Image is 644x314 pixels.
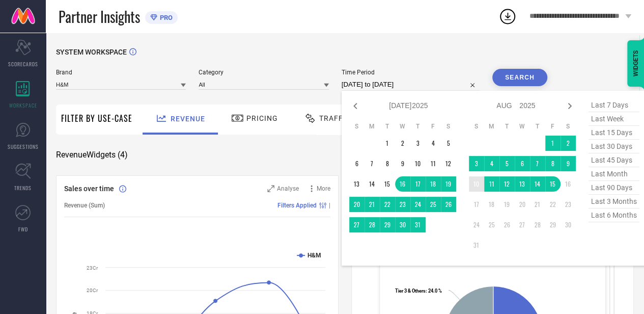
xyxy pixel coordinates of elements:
[329,202,330,209] span: |
[484,156,499,171] td: Mon Aug 04 2025
[515,122,530,130] th: Wednesday
[365,197,380,212] td: Mon Jul 21 2025
[349,122,365,130] th: Sunday
[8,143,39,150] span: SUGGESTIONS
[9,101,37,109] span: WORKSPACE
[307,252,321,259] text: H&M
[441,156,456,171] td: Sat Jul 12 2025
[395,217,410,232] td: Wed Jul 30 2025
[59,6,140,27] span: Partner Insights
[410,156,426,171] td: Thu Jul 10 2025
[267,185,274,192] svg: Zoom
[18,225,28,233] span: FWD
[395,288,442,294] text: : 24.0 %
[380,122,395,130] th: Tuesday
[349,156,365,171] td: Sun Jul 06 2025
[395,197,410,212] td: Wed Jul 23 2025
[426,156,441,171] td: Fri Jul 11 2025
[589,98,639,112] span: last 7 days
[589,181,639,195] span: last 90 days
[56,69,186,76] span: Brand
[277,185,299,192] span: Analyse
[530,122,545,130] th: Thursday
[499,156,515,171] td: Tue Aug 05 2025
[441,176,456,192] td: Sat Jul 19 2025
[545,122,561,130] th: Friday
[365,217,380,232] td: Mon Jul 28 2025
[342,78,480,91] input: Select time period
[157,14,173,21] span: PRO
[441,136,456,151] td: Sat Jul 05 2025
[545,197,561,212] td: Fri Aug 22 2025
[171,115,205,123] span: Revenue
[349,176,365,192] td: Sun Jul 13 2025
[492,69,547,86] button: Search
[87,287,98,293] text: 20Cr
[319,114,351,122] span: Traffic
[589,153,639,167] span: last 45 days
[441,197,456,212] td: Sat Jul 26 2025
[395,122,410,130] th: Wednesday
[530,176,545,192] td: Thu Aug 14 2025
[484,217,499,232] td: Mon Aug 25 2025
[349,197,365,212] td: Sun Jul 20 2025
[469,176,484,192] td: Sun Aug 10 2025
[87,265,98,271] text: 23Cr
[469,197,484,212] td: Sun Aug 17 2025
[441,122,456,130] th: Saturday
[199,69,328,76] span: Category
[380,136,395,151] td: Tue Jul 01 2025
[561,156,576,171] td: Sat Aug 09 2025
[589,208,639,222] span: last 6 months
[410,176,426,192] td: Thu Jul 17 2025
[56,48,127,56] span: SYSTEM WORKSPACE
[395,156,410,171] td: Wed Jul 09 2025
[499,176,515,192] td: Tue Aug 12 2025
[499,197,515,212] td: Tue Aug 19 2025
[561,217,576,232] td: Sat Aug 30 2025
[589,140,639,153] span: last 30 days
[395,176,410,192] td: Wed Jul 16 2025
[365,156,380,171] td: Mon Jul 07 2025
[469,238,484,253] td: Sun Aug 31 2025
[484,122,499,130] th: Monday
[499,122,515,130] th: Tuesday
[589,126,639,140] span: last 15 days
[380,176,395,192] td: Tue Jul 15 2025
[410,197,426,212] td: Thu Jul 24 2025
[545,136,561,151] td: Fri Aug 01 2025
[410,217,426,232] td: Thu Jul 31 2025
[380,197,395,212] td: Tue Jul 22 2025
[589,167,639,181] span: last month
[469,122,484,130] th: Sunday
[64,202,105,209] span: Revenue (Sum)
[56,150,128,160] span: Revenue Widgets ( 4 )
[395,288,426,294] tspan: Tier 3 & Others
[365,122,380,130] th: Monday
[499,217,515,232] td: Tue Aug 26 2025
[530,156,545,171] td: Thu Aug 07 2025
[426,176,441,192] td: Fri Jul 18 2025
[484,197,499,212] td: Mon Aug 18 2025
[545,217,561,232] td: Fri Aug 29 2025
[589,112,639,126] span: last week
[515,197,530,212] td: Wed Aug 20 2025
[426,136,441,151] td: Fri Jul 04 2025
[530,217,545,232] td: Thu Aug 28 2025
[561,122,576,130] th: Saturday
[469,217,484,232] td: Sun Aug 24 2025
[545,156,561,171] td: Fri Aug 08 2025
[246,114,278,122] span: Pricing
[349,100,361,112] div: Previous month
[349,217,365,232] td: Sun Jul 27 2025
[561,197,576,212] td: Sat Aug 23 2025
[61,112,132,124] span: Filter By Use-Case
[515,217,530,232] td: Wed Aug 27 2025
[564,100,576,112] div: Next month
[426,122,441,130] th: Friday
[277,202,317,209] span: Filters Applied
[64,185,114,193] span: Sales over time
[426,197,441,212] td: Fri Jul 25 2025
[380,217,395,232] td: Tue Jul 29 2025
[545,176,561,192] td: Fri Aug 15 2025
